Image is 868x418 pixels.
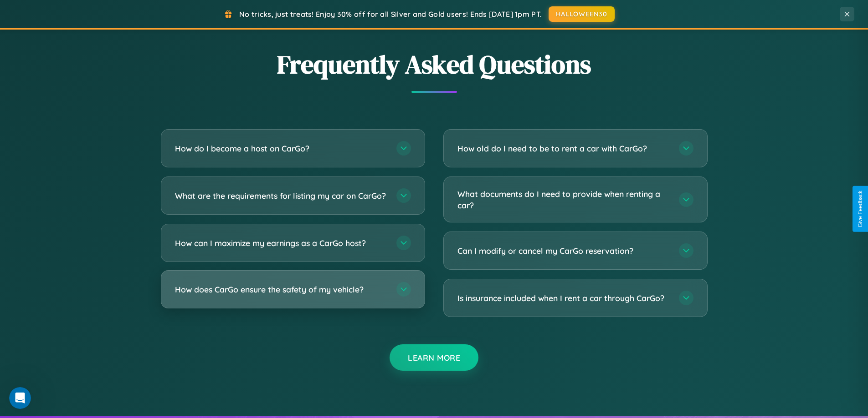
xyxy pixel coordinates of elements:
button: Learn More [390,344,478,371]
h3: What are the requirements for listing my car on CarGo? [175,190,387,201]
h3: How do I become a host on CarGo? [175,143,387,154]
h3: What documents do I need to provide when renting a car? [457,188,670,211]
h3: How can I maximize my earnings as a CarGo host? [175,237,387,249]
h3: Can I modify or cancel my CarGo reservation? [457,245,670,257]
h3: How does CarGo ensure the safety of my vehicle? [175,284,387,295]
div: Give Feedback [857,191,863,227]
iframe: Intercom live chat [9,387,31,409]
button: HALLOWEEN30 [549,6,615,22]
span: No tricks, just treats! Enjoy 30% off for all Silver and Gold users! Ends [DATE] 1pm PT. [239,10,542,19]
h3: How old do I need to be to rent a car with CarGo? [457,143,670,154]
h2: Frequently Asked Questions [161,47,708,82]
h3: Is insurance included when I rent a car through CarGo? [457,292,670,304]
